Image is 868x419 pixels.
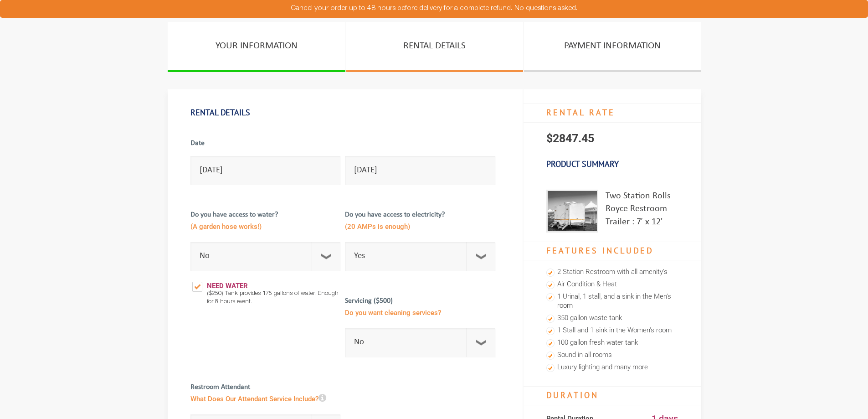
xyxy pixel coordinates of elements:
li: 1 Stall and 1 sink in the Women's room [546,325,678,337]
li: 2 Station Restroom with all amenity's [546,266,678,279]
label: Date [190,138,341,154]
label: Do you have access to water? [190,210,341,240]
li: Luxury lighting and many more [546,362,678,374]
a: PAYMENT INFORMATION [524,22,701,72]
h1: Rental Details [190,103,500,122]
span: (20 AMPs is enough) [345,220,495,235]
label: Servicing ($500) [345,296,495,326]
li: 350 gallon waste tank [546,312,678,325]
label: Restroom Attendant [190,382,341,412]
p: $2847.45 [524,123,701,155]
strong: Need Water [207,282,248,290]
span: Do you want cleaning services? [345,306,495,321]
label: Do you have access to electricity? [345,210,495,240]
h4: Duration [524,386,701,405]
li: Air Condition & Heat [546,279,678,291]
li: Sound in all rooms [546,349,678,362]
li: 1 Urinal, 1 stall, and a sink in the Men's room [546,291,678,312]
span: What Does Our Attendant Service Include? [190,393,341,408]
h3: Product Summary [524,155,701,174]
li: 100 gallon fresh water tank [546,337,678,349]
span: (A garden hose works!) [190,220,341,235]
h4: Features Included [524,242,701,261]
a: RENTAL DETAILS [346,22,523,72]
h4: RENTAL RATE [524,103,701,123]
div: ($250) Tank provides 175 gallons of water. Enough for 8 hours event. [207,290,340,307]
a: YOUR INFORMATION [168,22,345,72]
div: Two Station Rolls Royce Restroom Trailer : 7′ x 12′ [606,190,678,233]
